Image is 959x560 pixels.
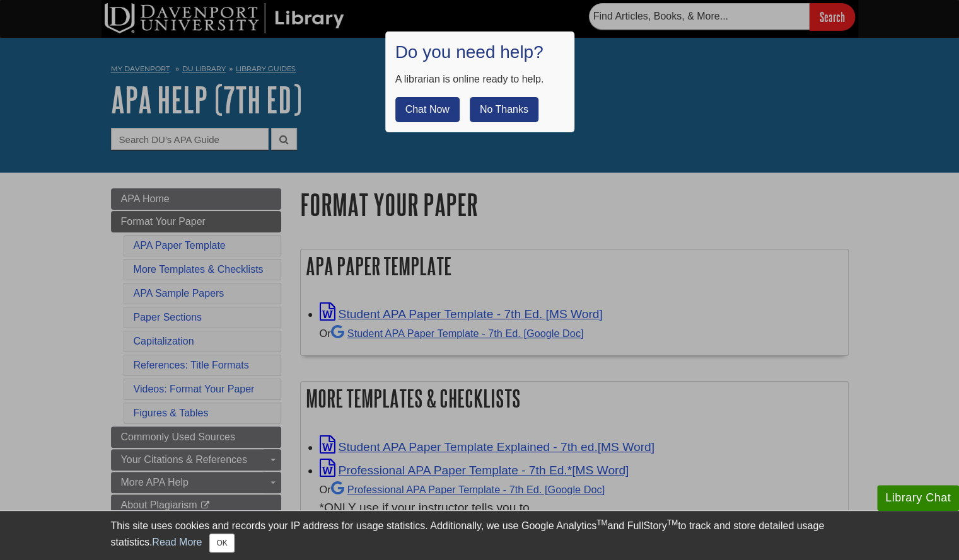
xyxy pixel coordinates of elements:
[395,72,564,87] div: A librarian is online ready to help.
[395,42,564,63] h1: Do you need help?
[470,97,538,122] button: No Thanks
[667,518,678,527] sup: TM
[111,518,849,552] div: This site uses cookies and records your IP address for usage statistics. Additionally, we use Goo...
[877,485,959,511] button: Library Chat
[395,97,460,122] button: Chat Now
[152,537,202,547] a: Read More
[596,518,607,527] sup: TM
[209,534,234,552] button: Close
